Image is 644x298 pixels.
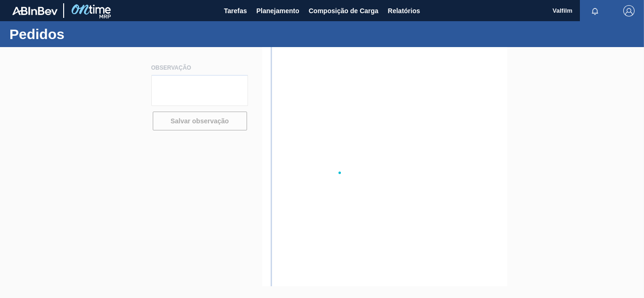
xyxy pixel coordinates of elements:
img: Logout [623,5,635,16]
h1: Pedidos [9,29,177,40]
span: Planejamento [256,5,299,16]
span: Relatórios [388,5,420,16]
img: TNhmsLtSVTkK8tSr43FrP2fwEKptu5GPRR3wAAAABJRU5ErkJggg== [12,7,58,15]
span: Composição de Carga [309,5,379,16]
span: Tarefas [224,5,247,16]
button: Notificações [580,4,610,17]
